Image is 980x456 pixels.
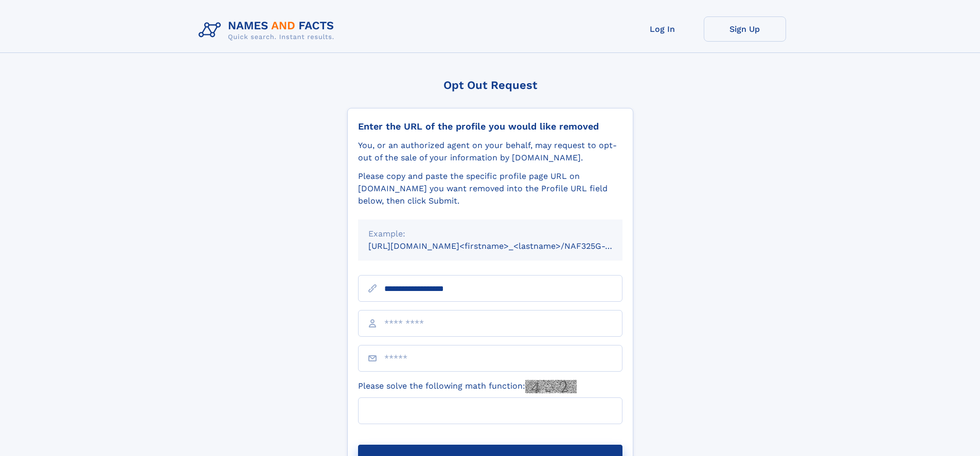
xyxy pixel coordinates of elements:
small: [URL][DOMAIN_NAME]<firstname>_<lastname>/NAF325G-xxxxxxxx [368,241,642,251]
label: Please solve the following math function: [358,380,577,393]
div: You, or an authorized agent on your behalf, may request to opt-out of the sale of your informatio... [358,139,622,164]
div: Opt Out Request [347,79,633,92]
div: Example: [368,228,612,240]
div: Please copy and paste the specific profile page URL on [DOMAIN_NAME] you want removed into the Pr... [358,170,622,207]
a: Log In [621,16,704,42]
div: Enter the URL of the profile you would like removed [358,121,622,132]
img: Logo Names and Facts [194,16,343,44]
a: Sign Up [704,16,786,42]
